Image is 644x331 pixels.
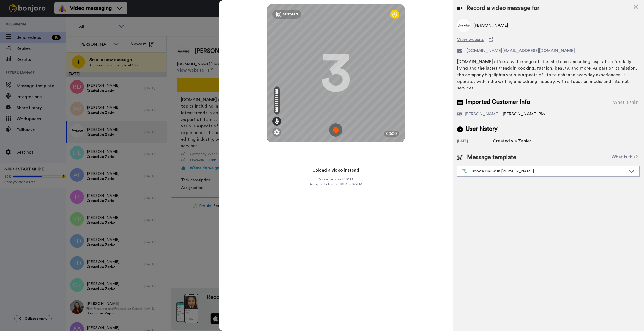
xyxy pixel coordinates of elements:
div: [PERSON_NAME] [465,111,500,117]
div: Created via Zapier [493,138,531,144]
p: Message from Grant, sent 8w ago [24,21,95,26]
p: Thanks for being with us for 4 months - it's flown by! How can we make the next 4 months even bet... [24,16,95,21]
div: What is this? [613,99,640,105]
img: ic_gear.svg [274,129,280,135]
div: 00:00 [384,131,399,137]
div: Book a Call with [PERSON_NAME] [462,169,626,174]
a: View website [457,36,640,43]
span: Message template [467,153,516,162]
span: [PERSON_NAME] Bio [503,112,545,116]
div: [DATE] [457,139,493,144]
div: [DOMAIN_NAME] offers a wide range of lifestyle topics including inspiration for daily living and ... [457,58,640,91]
span: Imported Customer Info [466,98,530,106]
span: [DOMAIN_NAME][EMAIL_ADDRESS][DOMAIN_NAME] [466,47,575,54]
span: Acceptable format: MP4 or WebM [310,182,362,186]
div: 3 [321,53,351,94]
span: View website [457,36,484,43]
button: Upload a video instead [311,167,361,174]
img: ic_record_start.svg [329,123,342,137]
img: Profile image for Grant [12,17,21,25]
button: What is this? [610,153,640,162]
span: Max video size: 500 MB [319,177,353,181]
span: User history [466,125,498,133]
img: nextgen-template.svg [462,169,467,174]
div: message notification from Grant, 8w ago. Thanks for being with us for 4 months - it's flown by! H... [8,12,102,30]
